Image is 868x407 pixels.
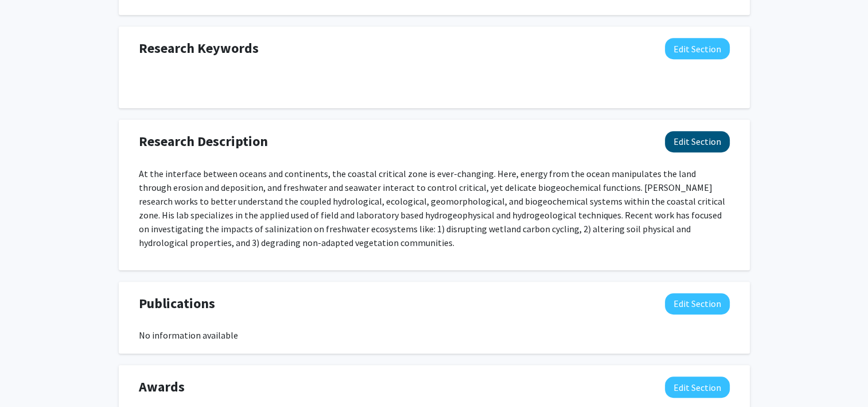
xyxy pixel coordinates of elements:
[665,293,730,314] button: Edit Publications
[665,131,730,152] button: Edit Research Description
[665,38,730,59] button: Edit Research Keywords
[665,377,730,398] button: Edit Awards
[139,38,259,59] span: Research Keywords
[139,377,185,397] span: Awards
[139,131,268,152] span: Research Description
[139,167,730,249] p: At the interface between oceans and continents, the coastal critical zone is ever-changing. Here,...
[9,355,49,398] iframe: Chat
[139,328,730,342] div: No information available
[139,293,215,314] span: Publications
